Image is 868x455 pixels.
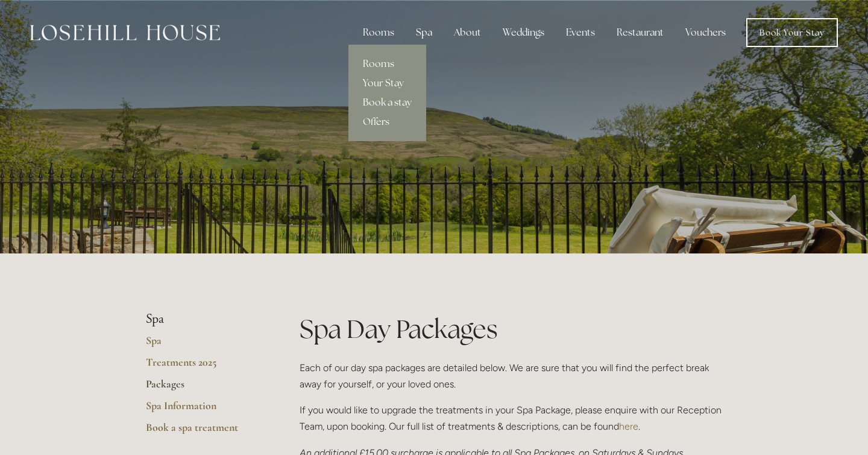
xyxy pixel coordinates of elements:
a: here [619,421,638,432]
div: Spa [406,21,442,45]
img: Losehill House [30,25,220,40]
a: Spa Information [146,399,261,421]
div: Rooms [353,21,404,45]
a: Rooms [348,54,426,74]
h1: Spa Day Packages [300,311,722,347]
p: Each of our day spa packages are detailed below. We are sure that you will find the perfect break... [300,360,722,392]
a: Vouchers [676,21,735,45]
a: Packages [146,377,261,399]
div: Events [556,21,605,45]
div: About [444,21,491,45]
a: Treatments 2025 [146,355,261,377]
div: Restaurant [607,21,673,45]
a: Book a stay [348,93,426,112]
li: Spa [146,311,261,327]
a: Book Your Stay [746,18,838,47]
a: Your Stay [348,74,426,93]
a: Offers [348,112,426,132]
p: If you would like to upgrade the treatments in your Spa Package, please enquire with our Receptio... [300,402,722,434]
div: Weddings [493,21,554,45]
a: Book a spa treatment [146,421,261,442]
a: Spa [146,334,261,355]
